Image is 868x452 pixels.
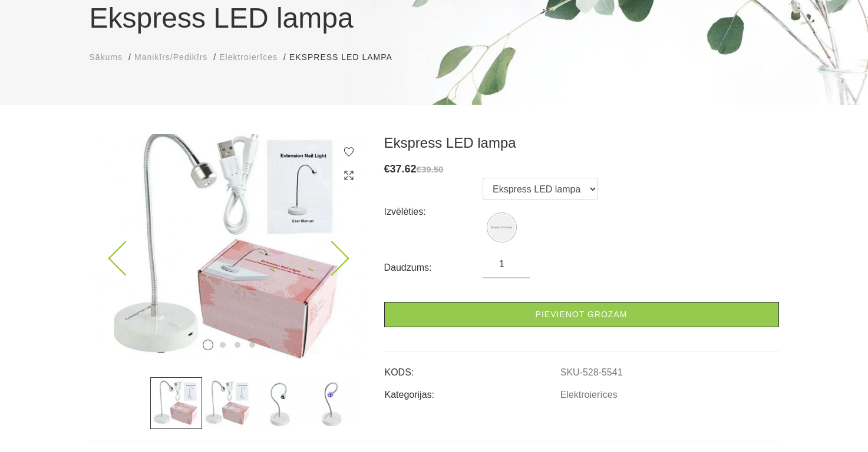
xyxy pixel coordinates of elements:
img: ... [90,134,367,360]
img: ... [150,377,202,429]
span: Elektroierīces [219,52,278,62]
h3: Ekspress LED lampa [384,134,779,152]
td: KODS: [384,357,560,380]
img: ... [254,377,306,429]
span: 37.62 [390,163,417,175]
button: 4 of 4 [249,342,255,348]
span: Sākums [90,52,123,62]
span: € [384,163,390,175]
a: Elektroierīces [560,390,618,400]
img: ... [306,377,358,429]
a: Elektroierīces [219,51,278,64]
a: Sākums [90,51,123,64]
button: 3 of 4 [235,342,240,348]
button: 1 of 4 [203,340,213,350]
a: Manikīrs/Pedikīrs [134,51,207,64]
td: Kategorijas: [384,380,560,402]
a: Pievienot grozam [384,302,779,327]
img: Ekspress LED lampa [489,214,515,241]
div: Daudzums: [384,258,483,277]
li: Ekspress LED lampa [289,51,404,64]
a: SKU-528-5541 [560,367,623,378]
div: Izvēlēties: [384,202,483,221]
button: 2 of 4 [220,342,226,348]
span: Manikīrs/Pedikīrs [134,52,207,62]
img: ... [202,377,254,429]
s: €39.50 [417,164,444,174]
